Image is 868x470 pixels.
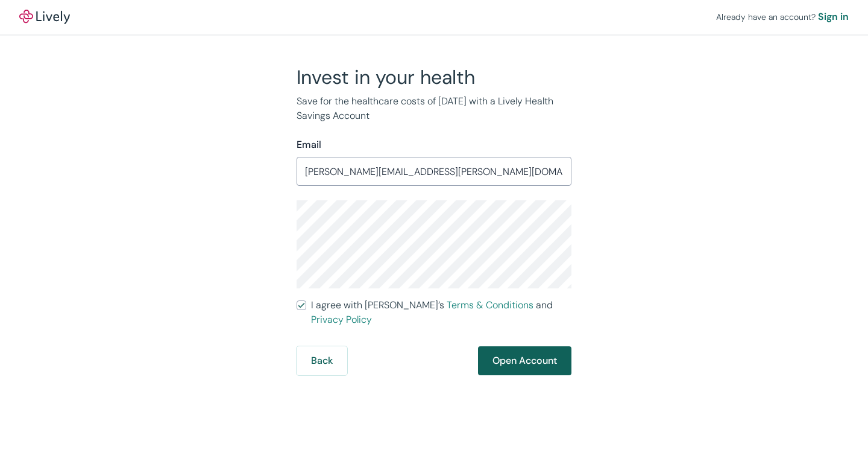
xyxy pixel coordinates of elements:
a: Terms & Conditions [447,299,533,311]
div: Already have an account? [716,10,849,24]
a: Privacy Policy [311,313,372,326]
img: Lively [19,10,70,24]
button: Open Account [478,346,571,375]
button: Back [297,346,347,375]
a: LivelyLively [19,10,70,24]
p: Save for the healthcare costs of [DATE] with a Lively Health Savings Account [297,94,571,123]
label: Email [297,138,321,152]
a: Sign in [818,10,849,24]
h2: Invest in your health [297,65,571,89]
span: I agree with [PERSON_NAME]’s and [311,298,571,327]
